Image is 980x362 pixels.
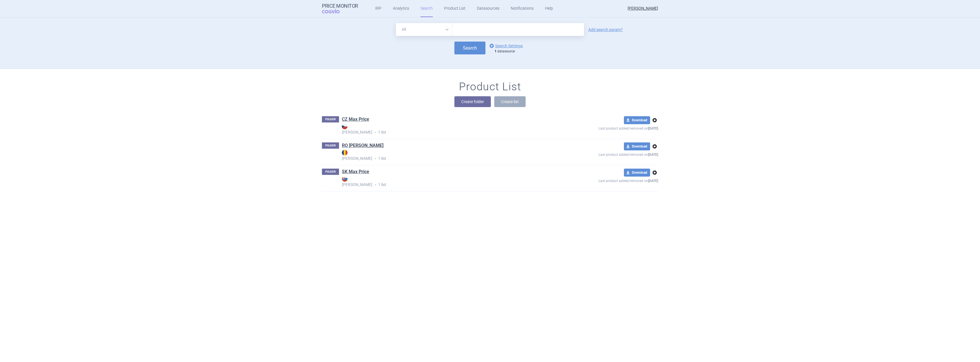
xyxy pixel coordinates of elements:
strong: [PERSON_NAME] [342,150,557,161]
p: Last product added/removed on [557,177,658,184]
p: Last product added/removed on [557,124,658,131]
p: FOLDER [322,169,339,175]
strong: [DATE] [648,153,658,157]
h1: RO Max Price [342,142,383,150]
a: Price MonitorCOGVIO [322,3,358,14]
img: RO [342,150,348,156]
a: RO [PERSON_NAME] [342,142,383,149]
strong: [DATE] [648,179,658,183]
i: • [372,130,378,135]
button: Download [624,116,650,124]
p: 1 list [342,124,557,135]
i: • [372,182,378,188]
a: SK Max Price [342,169,369,175]
button: Download [624,142,650,150]
button: Create list [494,96,526,107]
strong: [PERSON_NAME] [342,176,557,187]
strong: Price Monitor [322,3,358,9]
button: Create folder [454,96,491,107]
strong: 1 [495,49,497,53]
img: CZ [342,124,348,129]
h1: Product List [459,80,521,93]
p: Last product added/removed on [557,150,658,158]
img: SK [342,176,348,182]
p: 1 list [342,150,557,161]
i: • [372,156,378,161]
strong: [DATE] [648,126,658,130]
a: Add search param? [588,28,623,32]
a: CZ Max Price [342,116,369,122]
p: FOLDER [322,116,339,122]
h1: CZ Max Price [342,116,369,124]
p: FOLDER [322,142,339,149]
h1: SK Max Price [342,169,369,176]
p: 1 list [342,176,557,188]
a: Search Settings [488,42,523,49]
strong: [PERSON_NAME] [342,124,557,134]
button: Download [624,169,650,177]
span: COGVIO [322,9,348,13]
div: datasource [495,49,526,54]
button: Search [454,42,485,54]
